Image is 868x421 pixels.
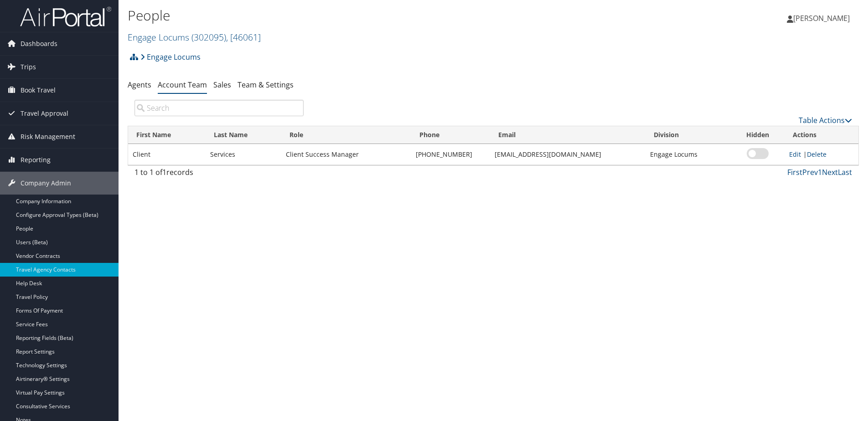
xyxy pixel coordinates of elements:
[646,126,730,144] th: Division: activate to sort column ascending
[21,102,68,125] span: Travel Approval
[162,167,166,177] span: 1
[128,80,151,90] a: Agents
[807,150,827,159] a: Delete
[21,149,51,171] span: Reporting
[206,144,281,165] td: Services
[490,144,646,165] td: [EMAIL_ADDRESS][DOMAIN_NAME]
[128,6,615,25] h1: People
[128,126,206,144] th: First Name: activate to sort column ascending
[793,13,850,23] span: [PERSON_NAME]
[134,167,304,182] div: 1 to 1 of records
[140,48,201,66] a: Engage Locums
[206,126,281,144] th: Last Name: activate to sort column ascending
[838,167,852,177] a: Last
[822,167,838,177] a: Next
[785,126,858,144] th: Actions
[21,172,71,195] span: Company Admin
[490,126,646,144] th: Email: activate to sort column ascending
[787,167,802,177] a: First
[21,79,56,102] span: Book Travel
[785,144,858,165] td: |
[730,126,785,144] th: Hidden: activate to sort column ascending
[799,115,852,125] a: Table Actions
[818,167,822,177] a: 1
[128,144,206,165] td: Client
[128,31,261,43] a: Engage Locums
[21,125,75,148] span: Risk Management
[158,80,207,90] a: Account Team
[20,6,111,27] img: airportal-logo.png
[787,5,859,32] a: [PERSON_NAME]
[191,31,226,43] span: ( 302095 )
[646,144,730,165] td: Engage Locums
[411,144,491,165] td: [PHONE_NUMBER]
[802,167,818,177] a: Prev
[411,126,491,144] th: Phone
[134,100,304,116] input: Search
[21,56,36,78] span: Trips
[213,80,231,90] a: Sales
[789,150,801,159] a: Edit
[21,32,57,55] span: Dashboards
[238,80,294,90] a: Team & Settings
[281,126,411,144] th: Role: activate to sort column ascending
[281,144,411,165] td: Client Success Manager
[226,31,261,43] span: , [ 46061 ]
